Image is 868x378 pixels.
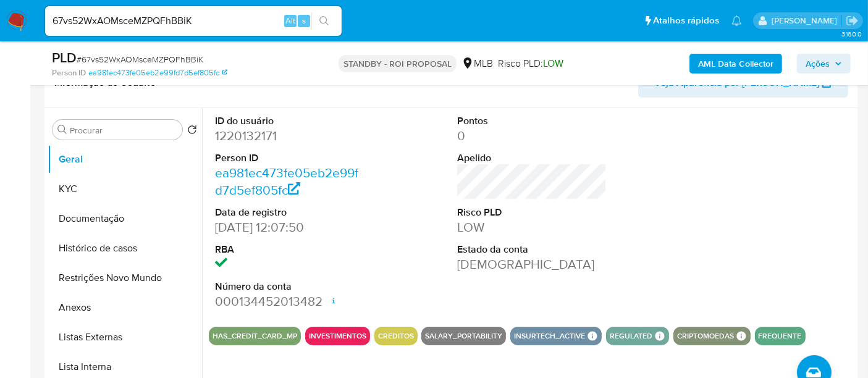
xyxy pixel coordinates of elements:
dd: 000134452013482 [215,293,364,310]
button: Restrições Novo Mundo [48,263,202,293]
div: MLB [461,57,493,70]
p: erico.trevizan@mercadopago.com.br [772,15,841,27]
dd: LOW [457,219,607,236]
dt: ID do usuário [215,114,364,128]
button: Documentação [48,204,202,233]
button: Histórico de casos [48,233,202,263]
button: Geral [48,145,202,174]
a: ea981ec473fe05eb2e99fd7d5ef805fc [88,67,227,78]
span: Alt [285,15,295,27]
dd: 0 [457,127,607,145]
button: Anexos [48,293,202,322]
input: Procurar [70,125,177,136]
span: 3.160.0 [841,29,862,39]
p: STANDBY - ROI PROPOSAL [339,55,457,72]
dd: [DATE] 12:07:50 [215,219,364,236]
dt: Pontos [457,114,607,128]
span: Ações [806,54,830,73]
a: ea981ec473fe05eb2e99fd7d5ef805fc [215,164,358,199]
span: # 67vs52WxAOMsceMZPQFhBBiK [77,53,203,65]
b: PLD [52,48,77,67]
dt: RBA [215,243,364,256]
dt: Apelido [457,151,607,165]
dt: Número da conta [215,280,364,293]
button: search-icon [311,12,337,30]
dt: Person ID [215,151,364,165]
button: Procurar [57,125,67,135]
b: AML Data Collector [698,54,773,73]
b: Person ID [52,67,86,78]
a: Sair [846,14,859,27]
button: Retornar ao pedido padrão [187,125,197,138]
input: Pesquise usuários ou casos... [45,13,342,29]
dd: [DEMOGRAPHIC_DATA] [457,256,607,273]
span: Atalhos rápidos [653,14,719,27]
button: AML Data Collector [689,54,782,73]
dt: Risco PLD [457,206,607,219]
h1: Informação do Usuário [54,77,156,89]
button: Ações [797,54,851,73]
button: Listas Externas [48,322,202,352]
span: Risco PLD: [498,57,563,70]
dt: Estado da conta [457,243,607,256]
button: KYC [48,174,202,204]
a: Notificações [731,15,742,26]
dd: 1220132171 [215,127,364,145]
dt: Data de registro [215,206,364,219]
span: s [302,15,306,27]
span: LOW [543,56,563,70]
